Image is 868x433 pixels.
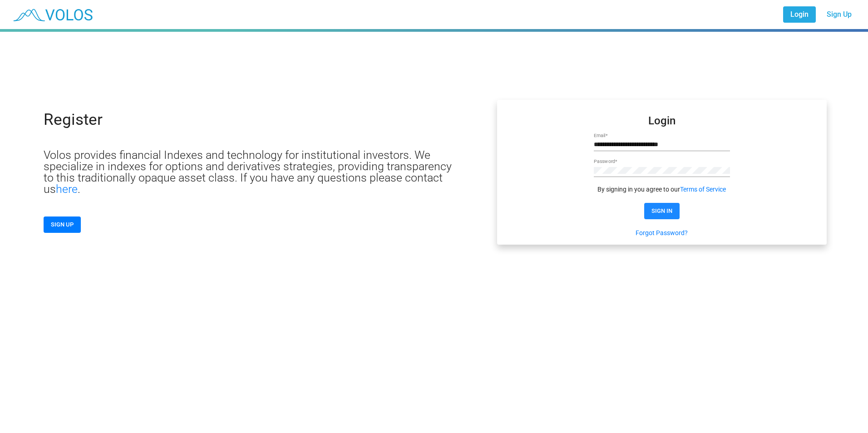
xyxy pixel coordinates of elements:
[644,203,680,219] button: SIGN IN
[44,149,456,195] p: Volos provides financial Indexes and technology for institutional investors. We specialize in ind...
[44,112,103,128] p: Register
[651,207,672,214] span: SIGN IN
[827,10,852,19] span: Sign Up
[44,216,81,233] button: SIGN UP
[790,10,809,19] span: Login
[680,185,726,194] a: Terms of Service
[56,182,78,196] a: here
[783,6,816,23] a: Login
[648,116,676,125] mat-card-title: Login
[51,221,74,228] span: SIGN UP
[594,185,730,194] div: By signing in you agree to our
[636,228,688,237] a: Forgot Password?
[819,6,859,23] a: Sign Up
[7,3,97,26] img: blue_transparent.png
